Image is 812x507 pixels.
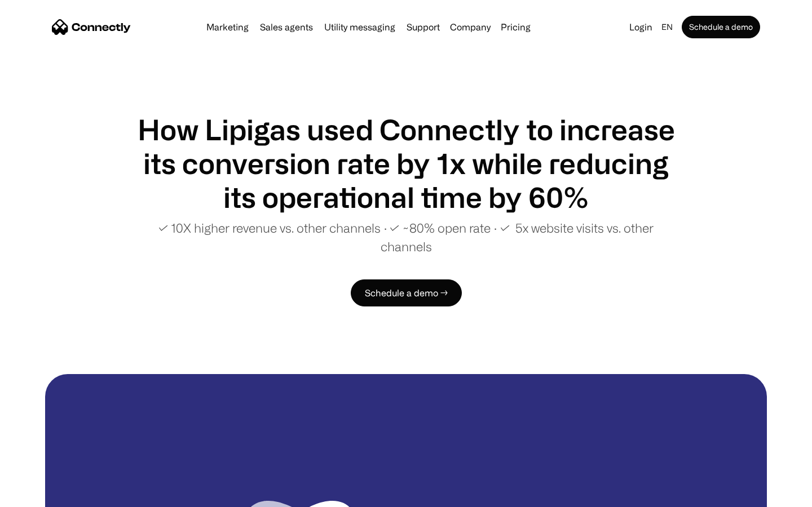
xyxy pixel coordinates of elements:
h1: How Lipigas used Connectly to increase its conversion rate by 1x while reducing its operational t... [135,113,677,214]
a: Schedule a demo → [351,279,462,306]
a: Marketing [202,23,253,32]
aside: Language selected: English [11,486,68,503]
a: Login [625,19,657,35]
a: Support [402,23,444,32]
div: en [661,19,673,35]
a: Utility messaging [320,23,400,32]
a: Schedule a demo [682,16,760,38]
div: Company [450,19,491,35]
p: ✓ 10X higher revenue vs. other channels ∙ ✓ ~80% open rate ∙ ✓ 5x website visits vs. other channels [135,219,677,256]
a: Pricing [496,23,535,32]
ul: Language list [23,487,68,503]
a: Sales agents [255,23,317,32]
